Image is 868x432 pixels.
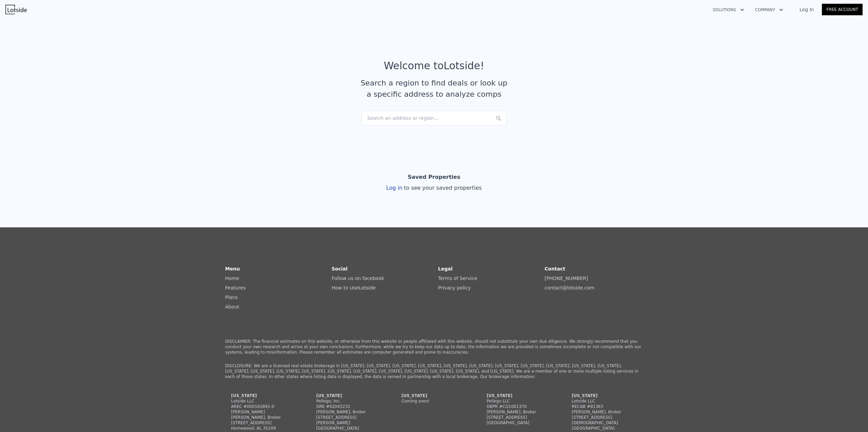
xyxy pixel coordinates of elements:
[386,184,482,192] div: Log in
[545,285,594,290] a: contact@lotside.com
[358,77,510,100] div: Search a region to find deals or look up a specific address to analyze comps
[572,426,637,431] div: [GEOGRAPHIC_DATA]
[572,398,637,404] div: Lotside LLC
[316,398,381,404] div: Pellego, Inc.
[487,415,552,420] div: [STREET_ADDRESS]
[332,266,348,271] strong: Social
[231,409,296,420] div: [PERSON_NAME] [PERSON_NAME], Broker
[231,420,296,426] div: [STREET_ADDRESS]
[572,404,637,409] div: RECAB #81363
[707,4,750,16] button: Solutions
[401,398,467,404] div: Coming soon!
[545,266,565,271] strong: Contact
[408,170,460,184] div: Saved Properties
[487,404,552,409] div: DBPR #CQ1061370
[225,304,239,309] a: About
[401,393,467,398] div: [US_STATE]
[316,409,381,415] div: [PERSON_NAME], Broker
[384,60,485,72] div: Welcome to Lotside !
[822,4,863,15] a: Free Account
[438,266,453,271] strong: Legal
[316,393,381,398] div: [US_STATE]
[231,426,296,431] div: Homewood, AL 35209
[332,276,384,281] a: Follow us on facebook
[438,276,477,281] a: Terms of Service
[791,6,822,13] a: Log In
[225,285,245,290] a: Features
[225,266,240,271] strong: Menu
[225,339,643,355] p: DISCLAIMER: The financial estimates on this website, or otherwise from this website or people aff...
[572,409,637,415] div: [PERSON_NAME], Broker
[487,393,552,398] div: [US_STATE]
[545,276,588,281] a: [PHONE_NUMBER]
[316,404,381,409] div: DRE #02043232
[487,398,552,404] div: Pellego LLC
[438,285,471,290] a: Privacy policy
[225,276,239,281] a: Home
[361,111,507,126] div: Search an address or region...
[231,404,296,409] div: AREC #000162891-0
[225,363,643,379] p: DISCLOSURE: We are a licensed real estate brokerage in [US_STATE], [US_STATE], [US_STATE], [US_ST...
[332,285,376,290] a: How to UseLotside
[231,398,296,404] div: Lotside LLC
[316,426,381,431] div: [GEOGRAPHIC_DATA]
[572,415,637,426] div: [STREET_ADDRESS][DEMOGRAPHIC_DATA]
[572,393,637,398] div: [US_STATE]
[487,409,552,415] div: [PERSON_NAME], Broker
[487,420,552,426] div: [GEOGRAPHIC_DATA]
[231,393,296,398] div: [US_STATE]
[402,185,482,191] span: to see your saved properties
[316,415,381,426] div: [STREET_ADDRESS][PERSON_NAME]
[5,5,27,14] img: Lotside
[750,4,789,16] button: Company
[225,295,238,300] a: Plans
